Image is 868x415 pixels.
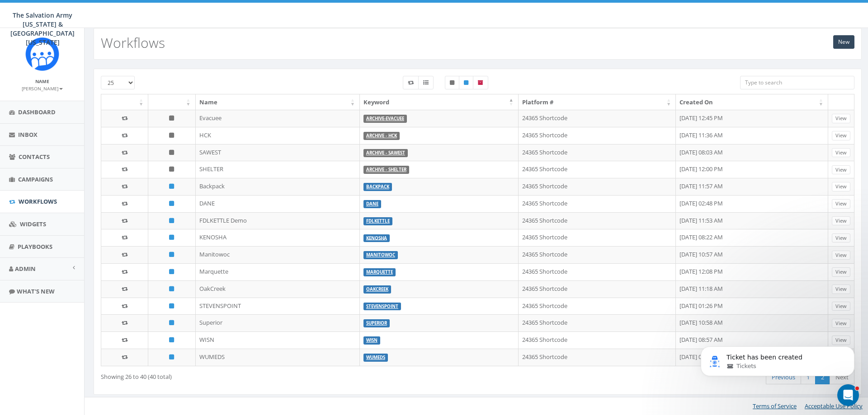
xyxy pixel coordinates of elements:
a: WUMEDS [366,354,385,360]
i: Unpublished [169,115,174,121]
td: Backpack [196,178,360,195]
span: Campaigns [18,175,53,183]
a: Archive - SAWEST [366,150,405,156]
td: [DATE] 08:57 AM [676,331,828,349]
a: Manitowoc [366,252,395,258]
td: [DATE] 08:22 AM [676,229,828,246]
td: [DATE] 12:45 PM [676,110,828,127]
td: Marquette [196,263,360,280]
a: Terms of Service [753,402,797,410]
td: [DATE] 11:36 AM [676,127,828,144]
td: 24365 Shortcode [519,110,676,127]
a: Archive-Evacuee [366,116,404,121]
span: Playbooks [18,242,52,251]
th: Created On: activate to sort column ascending [676,94,828,110]
span: Workflows [19,197,57,205]
i: Unpublished [169,132,174,138]
span: Contacts [19,153,50,161]
td: 24365 Shortcode [519,127,676,144]
td: WISN [196,331,360,349]
td: HCK [196,127,360,144]
a: Superior [366,320,387,326]
i: Published [169,269,174,275]
td: 24365 Shortcode [519,314,676,331]
i: Published [169,337,174,343]
td: 24365 Shortcode [519,349,676,366]
a: View [832,233,850,243]
td: 24365 Shortcode [519,263,676,280]
a: Archive - HCK [366,133,397,139]
td: Manitowoc [196,246,360,263]
span: The Salvation Army [US_STATE] & [GEOGRAPHIC_DATA][US_STATE] [10,11,75,47]
a: View [832,114,850,123]
i: Published [169,234,174,240]
td: 24365 Shortcode [519,161,676,178]
label: Menu [418,76,434,89]
th: Platform #: activate to sort column ascending [519,94,676,110]
span: Admin [15,265,36,273]
a: View [832,131,850,140]
input: Type to search [740,76,854,89]
a: New [833,35,854,49]
a: View [832,267,850,277]
td: 24365 Shortcode [519,298,676,315]
td: 24365 Shortcode [519,212,676,229]
i: Published [169,252,174,257]
span: Widgets [20,220,46,228]
th: Keyword: activate to sort column descending [360,94,519,110]
td: KENOSHA [196,229,360,246]
a: STEVENSPOINT [366,303,398,309]
i: Published [169,303,174,309]
i: Published [169,354,174,360]
a: View [832,182,850,191]
td: 24365 Shortcode [519,195,676,212]
a: FDLKETTLE [366,218,390,224]
td: [DATE] 11:18 AM [676,280,828,298]
a: View [832,319,850,328]
a: View [832,165,850,175]
td: FDLKETTLE Demo [196,212,360,229]
td: 24365 Shortcode [519,178,676,195]
div: Showing 26 to 40 (40 total) [101,369,407,381]
label: Workflow [403,76,419,89]
a: WISN [366,337,377,343]
i: Unpublished [169,166,174,172]
td: OakCreek [196,280,360,298]
label: Published [459,76,473,89]
a: OakCreek [366,286,388,292]
a: View [832,148,850,158]
i: Published [169,320,174,326]
a: View [832,199,850,209]
td: STEVENSPOINT [196,298,360,315]
td: 24365 Shortcode [519,331,676,349]
td: [DATE] 12:00 PM [676,161,828,178]
i: Published [169,201,174,206]
td: 24365 Shortcode [519,229,676,246]
td: 24365 Shortcode [519,280,676,298]
a: [PERSON_NAME] [22,84,63,92]
span: Dashboard [18,108,56,116]
label: Archived [473,76,488,89]
td: [DATE] 10:58 AM [676,314,828,331]
td: [DATE] 08:03 AM [676,144,828,161]
th: : activate to sort column ascending [148,94,195,110]
td: 24365 Shortcode [519,246,676,263]
a: KENOSHA [366,235,387,241]
a: Backpack [366,184,389,190]
td: 24365 Shortcode [519,144,676,161]
iframe: Intercom notifications message [687,327,868,391]
td: [DATE] 10:57 AM [676,246,828,263]
th: : activate to sort column ascending [101,94,148,110]
label: Unpublished [445,76,459,89]
small: Name [35,78,49,84]
small: [PERSON_NAME] [22,85,63,92]
i: Published [169,286,174,292]
iframe: Intercom live chat [837,384,859,406]
td: [DATE] 08:00 AM [676,349,828,366]
a: View [832,284,850,294]
td: SHELTER [196,161,360,178]
td: WUMEDS [196,349,360,366]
